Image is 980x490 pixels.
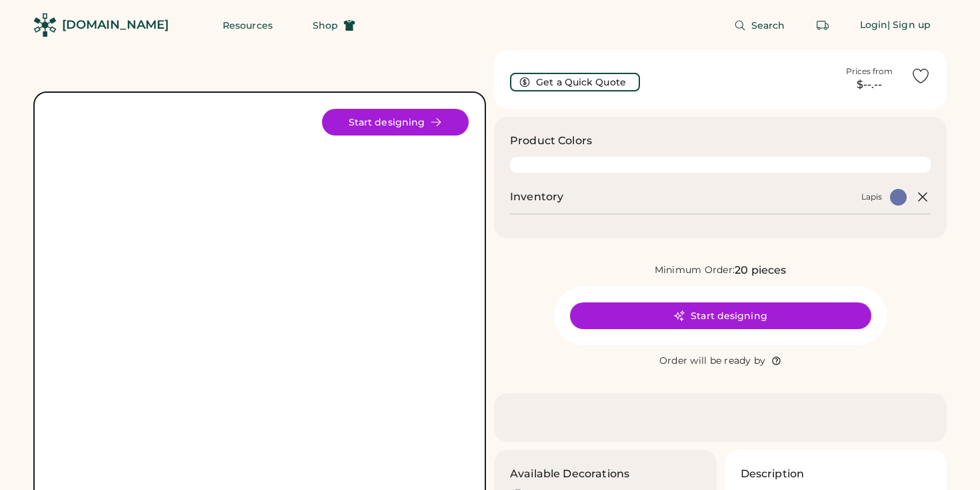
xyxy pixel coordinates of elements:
div: Order will be ready by [659,354,766,368]
div: Prices from [846,66,893,77]
button: Resources [207,12,289,39]
button: Search [718,12,801,39]
div: Lapis [861,192,882,202]
h3: Description [741,466,805,482]
button: Get a Quick Quote [510,73,640,91]
div: | Sign up [887,19,931,32]
button: Start designing [322,109,469,136]
button: Retrieve an order [809,12,836,39]
div: Login [860,19,888,32]
img: Rendered Logo - Screens [33,13,57,37]
div: $--.-- [836,77,903,93]
div: Minimum Order: [655,264,735,277]
button: Start designing [570,302,871,329]
div: [DOMAIN_NAME] [62,17,169,33]
h2: Inventory [510,189,563,205]
h3: Available Decorations [510,466,629,482]
span: Search [751,21,785,30]
h3: Product Colors [510,133,592,149]
span: Shop [313,21,338,30]
div: 20 pieces [735,262,786,278]
button: Shop [297,12,371,39]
